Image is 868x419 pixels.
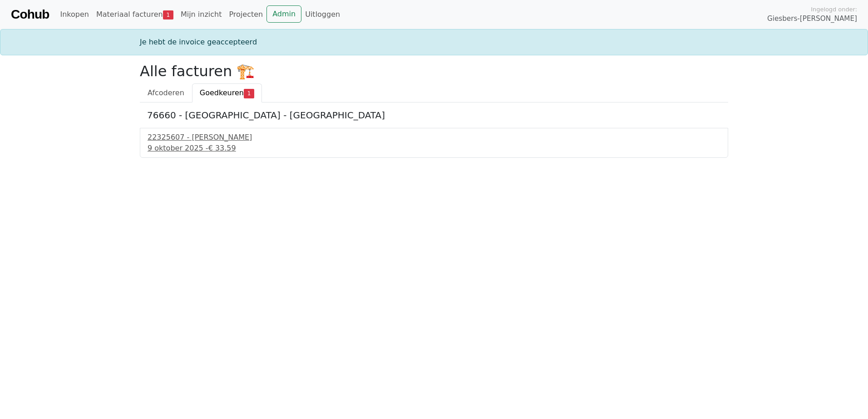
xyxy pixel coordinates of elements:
span: € 33.59 [208,144,236,152]
a: Materiaal facturen1 [93,5,177,24]
a: Mijn inzicht [177,5,226,24]
a: Uitloggen [301,5,344,24]
a: Projecten [225,5,266,24]
a: Afcoderen [140,83,192,102]
span: Goedkeuren [200,88,244,97]
span: 1 [163,10,173,19]
div: 22325607 - [PERSON_NAME] [148,132,720,143]
a: Admin [266,5,301,23]
div: Je hebt de invoice geaccepteerd [134,37,734,48]
a: Cohub [11,4,49,25]
a: Inkopen [56,5,92,24]
a: Goedkeuren1 [192,83,262,102]
span: Giesbers-[PERSON_NAME] [767,14,857,24]
h5: 76660 - [GEOGRAPHIC_DATA] - [GEOGRAPHIC_DATA] [147,110,721,121]
div: 9 oktober 2025 - [148,143,720,154]
a: 22325607 - [PERSON_NAME]9 oktober 2025 -€ 33.59 [148,132,720,154]
h2: Alle facturen 🏗️ [140,63,728,80]
span: Afcoderen [148,88,184,97]
span: 1 [244,89,254,98]
span: Ingelogd onder: [811,5,857,14]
